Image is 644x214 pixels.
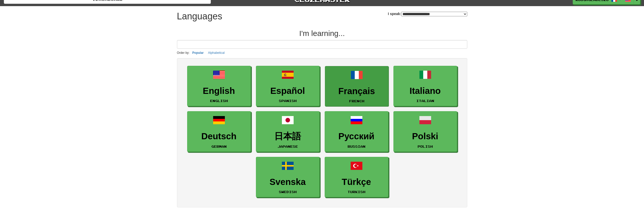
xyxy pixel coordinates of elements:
h3: Русский [327,131,386,141]
h3: Deutsch [190,131,248,141]
small: Polish [418,145,433,148]
a: DeutschGerman [187,111,251,152]
small: German [211,145,227,148]
small: English [210,99,228,103]
small: Japanese [278,145,298,148]
a: ItalianoItalian [393,66,457,106]
button: Popular [191,50,205,56]
h2: I'm learning... [177,29,467,37]
h3: Español [259,86,317,96]
small: Order by: [177,51,190,55]
a: SvenskaSwedish [256,157,320,197]
small: Spanish [279,99,297,103]
a: FrançaisFrench [325,66,389,107]
h1: Languages [177,11,222,21]
small: Russian [348,145,365,148]
h3: English [190,86,248,96]
button: Alphabetical [207,50,226,56]
h3: Türkçe [327,177,386,187]
small: Swedish [279,190,297,194]
h3: Italiano [396,86,454,96]
h3: Français [328,86,386,96]
a: TürkçeTurkish [325,157,388,197]
select: I speak: [401,12,467,16]
a: EspañolSpanish [256,66,320,106]
h3: Polski [396,131,454,141]
small: Italian [416,99,434,103]
small: Turkish [348,190,365,194]
label: I speak: [388,11,467,16]
a: 日本語Japanese [256,111,320,152]
a: PolskiPolish [393,111,457,152]
a: EnglishEnglish [187,66,251,106]
h3: 日本語 [259,131,317,141]
h3: Svenska [259,177,317,187]
small: French [349,99,364,103]
a: РусскийRussian [325,111,388,152]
